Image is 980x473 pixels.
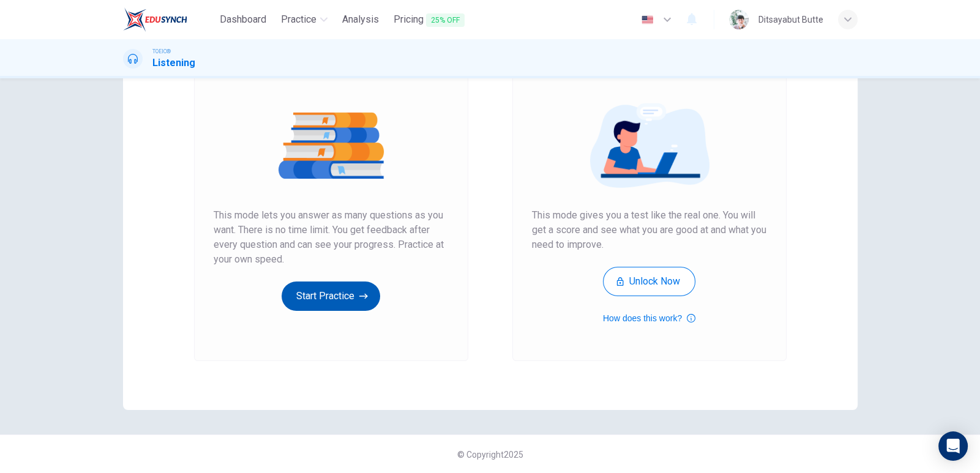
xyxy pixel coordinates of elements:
[394,12,465,28] span: Pricing
[276,9,332,31] button: Practice
[123,7,215,32] a: EduSynch logo
[532,208,767,252] span: This mode gives you a test like the real one. You will get a score and see what you are good at a...
[938,431,968,461] div: Open Intercom Messenger
[152,56,195,70] h1: Listening
[282,281,380,311] button: Start Practice
[389,9,469,31] button: Pricing25% OFF
[281,12,316,27] span: Practice
[457,450,523,460] span: © Copyright 2025
[426,13,465,27] span: 25% OFF
[758,12,823,27] div: Ditsayabut Butte
[603,311,695,326] button: How does this work?
[214,208,449,267] span: This mode lets you answer as many questions as you want. There is no time limit. You get feedback...
[640,15,655,24] img: en
[152,47,171,56] span: TOEIC®
[215,9,271,31] button: Dashboard
[342,12,379,27] span: Analysis
[220,12,266,27] span: Dashboard
[123,7,187,32] img: EduSynch logo
[603,267,695,296] button: Unlock Now
[729,10,749,29] img: Profile picture
[337,9,384,31] button: Analysis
